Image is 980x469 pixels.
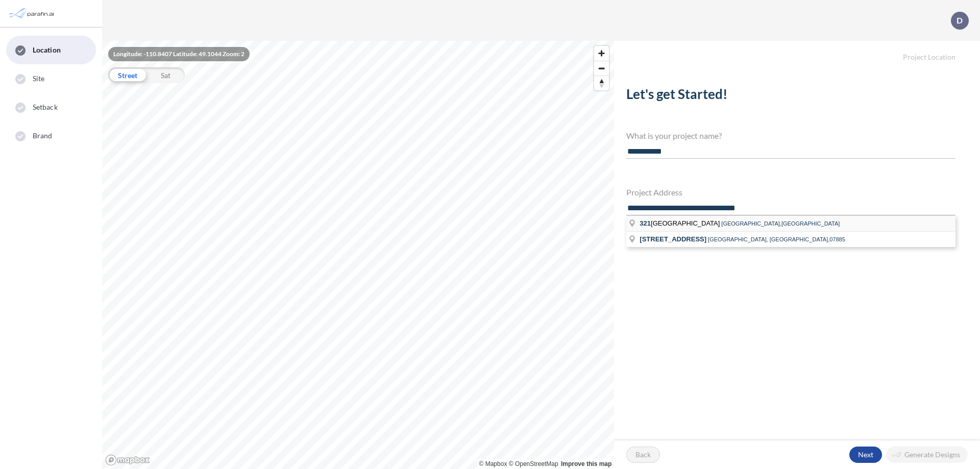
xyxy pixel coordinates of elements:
span: Site [33,73,44,84]
p: D [957,16,963,25]
a: Mapbox [479,460,507,467]
span: [GEOGRAPHIC_DATA] [640,219,721,227]
h4: What is your project name? [626,131,955,140]
div: Sat [146,67,185,83]
a: Improve this map [561,460,611,467]
h2: Let's get Started! [626,86,955,106]
span: Brand [33,131,53,141]
span: Reset bearing to north [594,76,609,90]
p: Next [858,450,873,460]
span: [GEOGRAPHIC_DATA], [GEOGRAPHIC_DATA],07885 [708,236,845,242]
span: Location [33,45,61,55]
button: Zoom in [594,46,609,61]
h5: Project Location [614,41,980,62]
button: Reset bearing to north [594,76,609,90]
span: Zoom out [594,61,609,76]
div: Street [108,67,146,83]
span: [STREET_ADDRESS] [640,235,706,243]
canvas: Map [102,41,614,469]
div: Longitude: -110.8407 Latitude: 49.1044 Zoom: 2 [108,47,250,61]
a: Mapbox homepage [105,454,150,466]
button: Zoom out [594,61,609,76]
span: Setback [33,102,58,112]
a: OpenStreetMap [509,460,558,467]
h4: Project Address [626,187,955,197]
img: Parafin [8,4,57,23]
span: 321 [640,219,651,227]
button: Next [849,447,882,463]
span: [GEOGRAPHIC_DATA],[GEOGRAPHIC_DATA] [721,220,840,227]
